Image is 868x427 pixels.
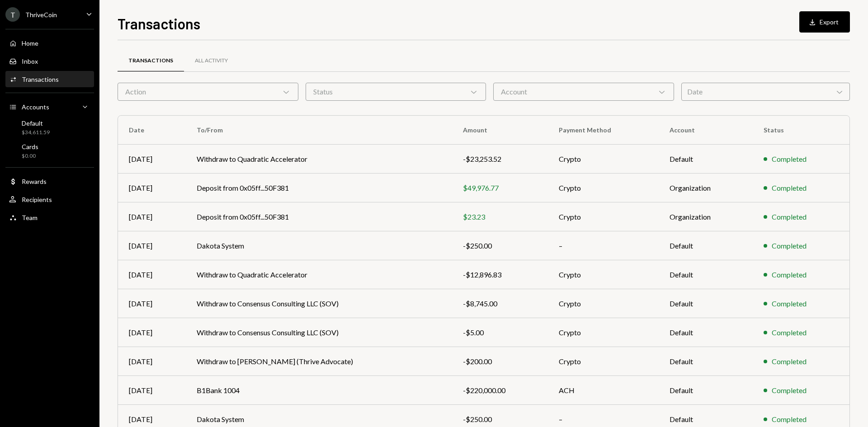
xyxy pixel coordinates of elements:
td: Default [659,231,753,260]
div: Account [493,83,674,101]
div: Home [22,39,38,47]
td: – [548,231,659,260]
div: -$250.00 [463,240,537,251]
a: Team [5,209,94,225]
div: Completed [772,154,807,164]
div: -$5.00 [463,327,537,338]
a: Inbox [5,53,94,69]
a: All Activity [184,49,239,72]
div: Team [22,214,38,221]
td: Default [659,145,753,174]
div: $49,976.77 [463,183,537,193]
td: Crypto [548,260,659,289]
td: Dakota System [186,231,452,260]
td: Withdraw to Consensus Consulting LLC (SOV) [186,318,452,347]
th: Payment Method [548,116,659,145]
div: -$220,000.00 [463,385,537,396]
div: [DATE] [129,211,175,222]
td: Default [659,347,753,376]
div: Cards [22,143,38,150]
div: [DATE] [129,240,175,251]
td: Crypto [548,202,659,231]
td: Default [659,318,753,347]
td: Default [659,289,753,318]
td: Crypto [548,145,659,174]
div: Completed [772,356,807,367]
div: Completed [772,385,807,396]
div: Completed [772,269,807,280]
td: ACH [548,376,659,405]
div: -$12,896.83 [463,269,537,280]
td: Deposit from 0x05ff...50F381 [186,202,452,231]
div: ThriveCoin [25,11,57,19]
td: Deposit from 0x05ff...50F381 [186,174,452,202]
div: -$250.00 [463,414,537,425]
a: Default$34,611.59 [5,117,94,138]
div: -$200.00 [463,356,537,367]
div: [DATE] [129,356,175,367]
div: Completed [772,211,807,222]
div: Completed [772,183,807,193]
td: Default [659,376,753,405]
div: $23.23 [463,211,537,222]
div: [DATE] [129,298,175,309]
div: Transactions [22,75,59,83]
td: Withdraw to Consensus Consulting LLC (SOV) [186,289,452,318]
div: Rewards [22,178,47,185]
th: Date [118,116,186,145]
div: Inbox [22,57,38,65]
div: Date [681,83,850,101]
td: Organization [659,202,753,231]
td: Crypto [548,174,659,202]
a: Home [5,35,94,51]
div: -$8,745.00 [463,298,537,309]
button: Export [799,11,850,33]
div: Accounts [22,103,49,111]
div: Default [22,119,50,127]
td: Withdraw to Quadratic Accelerator [186,260,452,289]
div: Completed [772,414,807,425]
div: Status [306,83,486,101]
div: $0.00 [22,152,38,160]
td: Crypto [548,347,659,376]
a: Rewards [5,173,94,189]
td: Withdraw to Quadratic Accelerator [186,145,452,174]
div: [DATE] [129,154,175,164]
div: Completed [772,327,807,338]
th: To/From [186,116,452,145]
div: [DATE] [129,183,175,193]
div: [DATE] [129,269,175,280]
div: Action [118,83,298,101]
a: Cards$0.00 [5,140,94,162]
a: Recipients [5,191,94,207]
td: Default [659,260,753,289]
div: Completed [772,298,807,309]
div: [DATE] [129,385,175,396]
a: Transactions [5,71,94,87]
h1: Transactions [118,14,200,33]
td: Crypto [548,318,659,347]
td: B1Bank 1004 [186,376,452,405]
a: Transactions [118,49,184,72]
td: Organization [659,174,753,202]
td: Withdraw to [PERSON_NAME] (Thrive Advocate) [186,347,452,376]
th: Amount [452,116,548,145]
a: Accounts [5,99,94,115]
div: -$23,253.52 [463,154,537,164]
th: Status [753,116,849,145]
div: T [5,7,20,22]
div: Recipients [22,196,52,203]
th: Account [659,116,753,145]
div: [DATE] [129,327,175,338]
div: Transactions [128,57,173,65]
div: Completed [772,240,807,251]
td: Crypto [548,289,659,318]
div: All Activity [195,57,228,65]
div: [DATE] [129,414,175,425]
div: $34,611.59 [22,129,50,136]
